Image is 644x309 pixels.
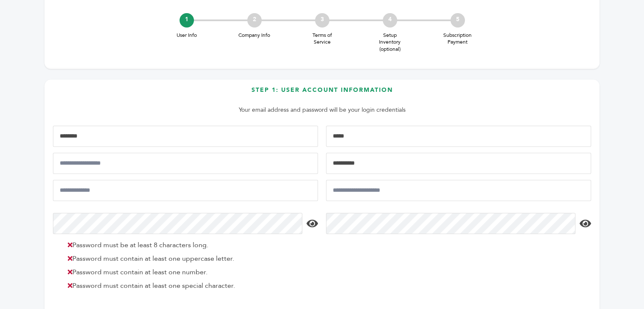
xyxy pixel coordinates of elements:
input: Confirm Email Address* [326,180,591,201]
li: Password must contain at least one uppercase letter. [64,254,316,264]
span: User Info [170,32,204,39]
li: Password must contain at least one number. [64,267,316,277]
input: Mobile Phone Number [53,153,318,174]
div: 2 [247,13,262,28]
span: Company Info [238,32,271,39]
input: Last Name* [326,126,591,147]
div: 3 [315,13,329,28]
span: Setup Inventory (optional) [373,32,407,53]
input: Job Title* [326,153,591,174]
input: Password* [53,213,302,234]
li: Password must be at least 8 characters long. [64,240,316,250]
div: 5 [451,13,465,28]
p: Your email address and password will be your login credentials [57,105,587,115]
h3: Step 1: User Account Information [53,86,591,101]
span: Subscription Payment [441,32,475,46]
span: Terms of Service [305,32,339,46]
li: Password must contain at least one special character. [64,281,316,291]
input: Email Address* [53,180,318,201]
input: Confirm Password* [326,213,575,234]
div: 4 [383,13,397,28]
div: 1 [180,13,194,28]
input: First Name* [53,126,318,147]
